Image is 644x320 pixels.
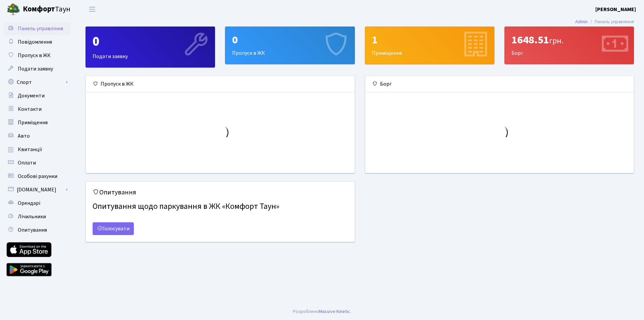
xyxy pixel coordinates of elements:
span: Повідомлення [18,38,52,46]
a: [PERSON_NAME] [595,5,636,13]
a: [DOMAIN_NAME] [3,183,70,196]
span: Оплати [18,159,36,167]
a: Пропуск в ЖК [3,49,70,62]
a: Подати заявку [3,62,70,76]
a: 1Приміщення [365,27,494,64]
a: Голосувати [93,222,134,235]
div: 1648.51 [512,34,627,46]
a: Приміщення [3,116,70,129]
a: Опитування [3,223,70,237]
span: Лічильники [18,213,46,220]
h5: Опитування [93,188,348,196]
div: 1 [372,34,487,46]
li: Панель управління [588,18,634,26]
div: Борг [365,76,634,92]
button: Переключити навігацію [84,4,101,15]
a: Особові рахунки [3,170,70,183]
div: Подати заявку [86,27,215,67]
a: Повідомлення [3,35,70,49]
span: Приміщення [18,119,48,126]
span: грн. [549,35,563,47]
nav: breadcrumb [565,15,644,29]
a: Авто [3,129,70,143]
h4: Опитування щодо паркування в ЖК «Комфорт Таун» [93,199,348,214]
a: Розроблено [293,308,319,315]
span: Пропуск в ЖК [18,52,51,59]
div: Борг [505,27,634,64]
a: Квитанції [3,143,70,156]
span: Авто [18,132,30,140]
span: Панель управління [18,25,63,32]
a: Admin [575,18,588,25]
b: Комфорт [23,4,55,14]
span: Подати заявку [18,65,53,73]
div: Пропуск в ЖК [86,76,355,92]
div: Приміщення [365,27,494,64]
span: Особові рахунки [18,173,57,180]
div: 0 [232,34,347,46]
a: Контакти [3,102,70,116]
div: . [293,308,351,315]
span: Таун [23,4,70,15]
a: 0Пропуск в ЖК [225,27,355,64]
img: logo.png [7,3,20,16]
span: Орендарі [18,199,40,207]
a: Орендарі [3,196,70,210]
div: 0 [93,34,208,50]
a: Massive Kinetic [319,308,350,315]
span: Контакти [18,105,42,113]
a: Панель управління [3,22,70,35]
a: 0Подати заявку [86,27,215,67]
span: Опитування [18,226,47,234]
span: Документи [18,92,45,99]
div: Пропуск в ЖК [225,27,354,64]
a: Лічильники [3,210,70,223]
a: Документи [3,89,70,102]
a: Оплати [3,156,70,170]
span: Квитанції [18,146,42,153]
a: Спорт [3,76,70,89]
b: [PERSON_NAME] [595,6,636,13]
